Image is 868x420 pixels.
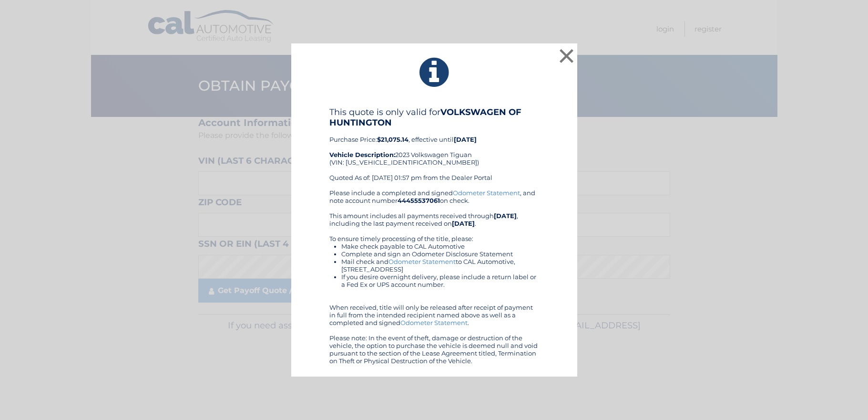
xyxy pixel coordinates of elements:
[329,151,395,158] strong: Vehicle Description:
[454,136,477,143] b: [DATE]
[341,250,539,258] li: Complete and sign an Odometer Disclosure Statement
[329,107,521,128] b: VOLKSWAGEN OF HUNTINGTON
[388,258,456,265] a: Odometer Statement
[400,319,468,326] a: Odometer Statement
[452,220,475,227] b: [DATE]
[341,273,539,288] li: If you desire overnight delivery, please include a return label or a Fed Ex or UPS account number.
[341,258,539,273] li: Mail check and to CAL Automotive, [STREET_ADDRESS]
[494,212,517,220] b: [DATE]
[341,242,539,250] li: Make check payable to CAL Automotive
[329,189,539,365] div: Please include a completed and signed , and note account number on check. This amount includes al...
[398,197,440,204] b: 44455537061
[329,107,539,128] h4: This quote is only valid for
[377,136,408,143] b: $21,075.14
[453,189,520,197] a: Odometer Statement
[557,46,576,65] button: ×
[329,107,539,189] div: Purchase Price: , effective until 2023 Volkswagen Tiguan (VIN: [US_VEHICLE_IDENTIFICATION_NUMBER]...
